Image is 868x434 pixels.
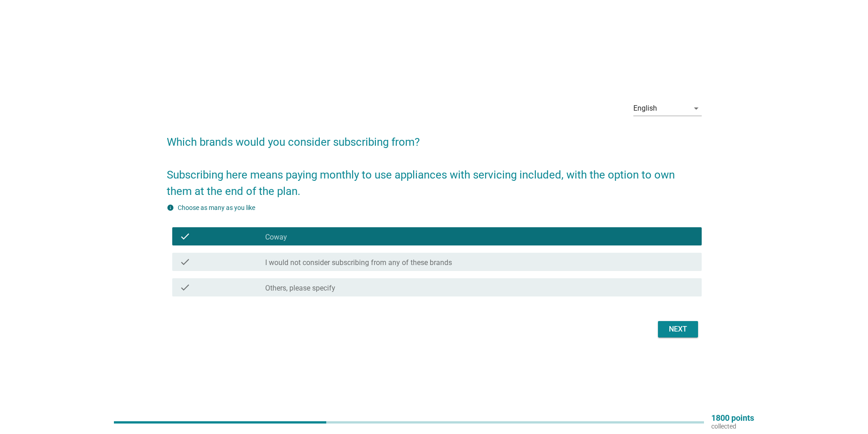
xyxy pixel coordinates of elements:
[180,282,190,293] i: check
[691,103,702,114] i: arrow_drop_down
[711,422,754,430] p: collected
[633,104,657,112] div: English
[180,231,190,242] i: check
[167,204,174,211] i: info
[167,125,702,199] h2: Which brands would you consider subscribing from? Subscribing here means paying monthly to use ap...
[658,321,698,337] button: Next
[265,284,335,293] label: Others, please specify
[265,258,452,267] label: I would not consider subscribing from any of these brands
[178,204,255,211] label: Choose as many as you like
[711,414,754,422] p: 1800 points
[665,324,691,335] div: Next
[265,233,287,242] label: Coway
[180,256,190,267] i: check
